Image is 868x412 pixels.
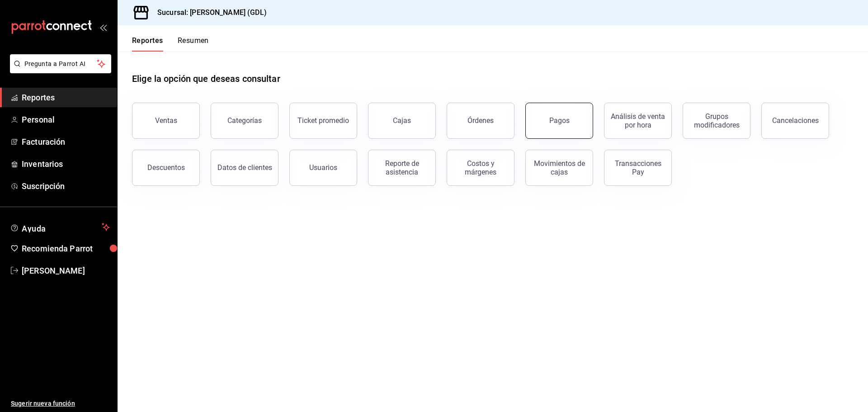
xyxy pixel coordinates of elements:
[150,7,267,18] h3: Sucursal: [PERSON_NAME] (GDL)
[99,24,107,31] button: open_drawer_menu
[761,103,829,139] button: Cancelaciones
[289,103,357,139] button: Ticket promedio
[368,103,436,139] a: Cajas
[24,59,97,69] span: Pregunta a Parrot AI
[132,103,200,139] button: Ventas
[549,116,570,125] div: Pagos
[289,150,357,186] button: Usuarios
[22,91,110,104] span: Reportes
[132,150,200,186] button: Descuentos
[22,114,110,126] span: Personal
[132,72,280,85] h1: Elige la opción que deseas consultar
[689,112,745,129] div: Grupos modificadores
[604,103,672,139] button: Análisis de venta por hora
[217,163,272,172] div: Datos de clientes
[11,399,110,408] span: Sugerir nueva función
[467,116,494,125] div: Órdenes
[772,116,819,125] div: Cancelaciones
[525,103,593,139] button: Pagos
[147,163,185,172] div: Descuentos
[155,116,177,125] div: Ventas
[393,115,411,126] div: Cajas
[178,36,209,52] button: Resumen
[22,265,110,277] span: [PERSON_NAME]
[309,163,337,172] div: Usuarios
[604,150,672,186] button: Transacciones Pay
[531,159,587,176] div: Movimientos de cajas
[22,158,110,170] span: Inventarios
[447,150,514,186] button: Costos y márgenes
[22,136,110,148] span: Facturación
[683,103,750,139] button: Grupos modificadores
[227,116,262,125] div: Categorías
[211,103,278,139] button: Categorías
[132,36,209,52] div: navigation tabs
[447,103,514,139] button: Órdenes
[211,150,278,186] button: Datos de clientes
[453,159,509,176] div: Costos y márgenes
[610,159,666,176] div: Transacciones Pay
[374,159,430,176] div: Reporte de asistencia
[368,150,436,186] button: Reporte de asistencia
[6,66,111,75] a: Pregunta a Parrot AI
[610,112,666,129] div: Análisis de venta por hora
[22,222,98,232] span: Ayuda
[525,150,593,186] button: Movimientos de cajas
[22,180,110,192] span: Suscripción
[297,116,349,125] div: Ticket promedio
[10,54,111,73] button: Pregunta a Parrot AI
[22,242,110,255] span: Recomienda Parrot
[132,36,163,52] button: Reportes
